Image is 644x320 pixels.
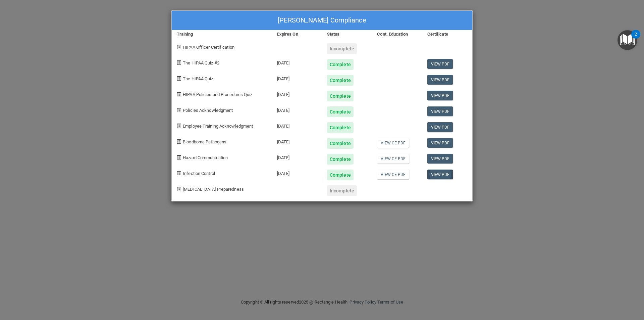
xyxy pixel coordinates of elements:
[183,124,253,129] span: Employee Training Acknowledgment
[272,70,322,86] div: [DATE]
[272,30,322,38] div: Expires On
[427,75,453,85] a: View PDF
[272,133,322,149] div: [DATE]
[327,59,354,70] div: Complete
[427,138,453,148] a: View PDF
[327,138,354,149] div: Complete
[427,59,453,69] a: View PDF
[172,30,272,38] div: Training
[422,30,472,38] div: Certificate
[183,187,244,192] span: [MEDICAL_DATA] Preparedness
[183,139,226,144] span: Bloodborne Pathogens
[327,91,354,101] div: Complete
[327,170,354,180] div: Complete
[183,76,213,81] span: The HIPAA Quiz
[322,30,372,38] div: Status
[377,138,409,148] a: View CE PDF
[272,165,322,180] div: [DATE]
[327,75,354,86] div: Complete
[327,106,354,117] div: Complete
[327,154,354,165] div: Complete
[183,171,215,176] span: Infection Control
[183,45,234,50] span: HIPAA Officer Certification
[635,34,637,43] div: 2
[183,60,219,65] span: The HIPAA Quiz #2
[272,54,322,70] div: [DATE]
[427,122,453,132] a: View PDF
[183,108,233,113] span: Policies Acknowledgment
[183,155,228,160] span: Hazard Communication
[377,170,409,179] a: View CE PDF
[183,92,252,97] span: HIPAA Policies and Procedures Quiz
[427,154,453,164] a: View PDF
[618,30,637,50] button: Open Resource Center, 2 new notifications
[272,149,322,165] div: [DATE]
[327,122,354,133] div: Complete
[272,117,322,133] div: [DATE]
[427,106,453,116] a: View PDF
[372,30,422,38] div: Cont. Education
[327,43,357,54] div: Incomplete
[377,154,409,164] a: View CE PDF
[172,11,472,30] div: [PERSON_NAME] Compliance
[272,101,322,117] div: [DATE]
[272,86,322,101] div: [DATE]
[427,91,453,100] a: View PDF
[427,170,453,179] a: View PDF
[327,185,357,196] div: Incomplete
